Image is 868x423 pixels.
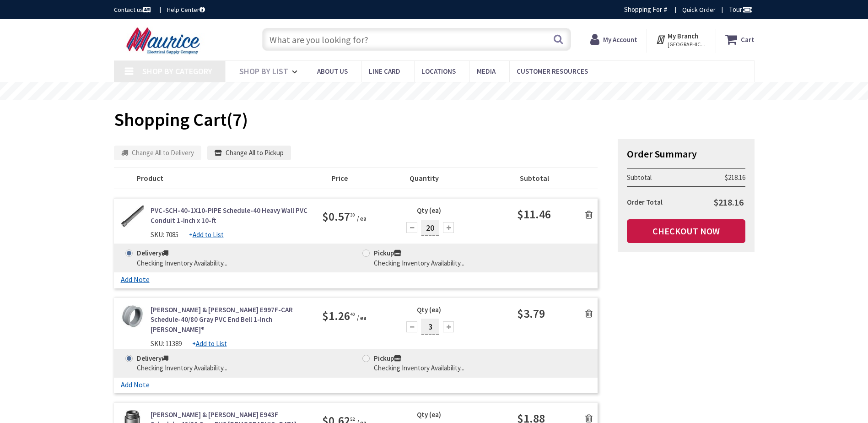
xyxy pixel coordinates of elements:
[517,204,551,224] span: $11.46
[663,5,668,14] strong: #
[151,305,309,334] a: [PERSON_NAME] & [PERSON_NAME] E997F-CAR Schedule-40/80 Gray PVC End Bell 1-Inch [PERSON_NAME]®
[369,67,400,76] span: Line Card
[725,31,755,48] a: Cart
[207,146,291,160] button: Change All to Pickup
[322,206,355,226] span: $0.57
[189,230,224,239] a: +Add to List
[603,35,637,44] strong: My Account
[417,410,441,419] span: Qty (ea)
[410,174,439,183] strong: Quantity
[682,5,716,14] a: Quick Order
[121,275,150,284] a: Add Note
[417,305,441,314] span: Qty (ea)
[151,230,178,239] span: SKU: 7085
[741,31,755,48] strong: Cart
[196,339,227,348] u: Add to List
[137,363,227,373] div: Checking Inventory Availability...
[350,212,355,218] sup: 30
[590,31,637,48] a: My Account
[520,174,549,183] strong: Subtotal
[656,31,706,48] div: My Branch [GEOGRAPHIC_DATA], [GEOGRAPHIC_DATA]
[627,169,690,186] th: Subtotal
[137,354,168,363] strong: Delivery
[121,305,144,328] img: Thomas & Betts E997F-CAR Schedule-40/80 Gray PVC End Bell 1-Inch Carlon®
[624,5,662,14] span: Shopping For
[121,380,150,389] a: Add Note
[357,215,367,223] small: / ea
[351,87,518,97] rs-layer: Free Same Day Pickup at 15 Locations
[192,339,227,348] a: +Add to List
[239,66,288,76] span: Shop By List
[668,32,698,40] strong: My Branch
[137,258,227,268] div: Checking Inventory Availability...
[357,315,367,322] small: / ea
[374,249,401,257] strong: Pickup
[114,5,152,14] a: Contact us
[332,174,348,183] strong: Price
[114,146,201,160] button: Change All to Delivery
[137,249,168,257] strong: Delivery
[627,148,745,159] h4: Order Summary
[137,174,163,183] strong: Product
[322,306,355,325] span: $1.26
[627,219,745,243] a: Checkout Now
[193,230,224,239] u: Add to List
[668,41,706,48] span: [GEOGRAPHIC_DATA], [GEOGRAPHIC_DATA]
[226,108,248,131] span: (7)
[350,416,355,422] sup: 52
[121,206,144,228] img: PVC-SCH-40-1X10-PIPE Schedule-40 Heavy Wall PVC Conduit 1-Inch x 10-ft
[517,67,588,76] span: Customer Resources
[421,67,456,76] span: Locations
[729,5,752,14] span: Tour
[374,354,401,363] strong: Pickup
[714,196,744,208] span: $218.16
[151,206,309,225] a: PVC-SCH-40-1X10-PIPE Schedule-40 Heavy Wall PVC Conduit 1-Inch x 10-ft
[262,28,571,51] input: What are you looking for?
[317,67,348,76] span: About us
[151,339,182,348] span: SKU: 11389
[114,27,215,55] img: Maurice Electrical Supply Company
[167,5,205,14] a: Help Center
[627,198,663,206] strong: Order Total
[374,363,464,373] div: Checking Inventory Availability...
[517,304,545,323] span: $3.79
[142,66,212,76] span: Shop By Category
[725,173,745,182] span: $218.16
[350,311,355,317] sup: 40
[374,258,464,268] div: Checking Inventory Availability...
[477,67,496,76] span: Media
[114,109,755,130] h1: Shopping Cart
[417,206,441,215] span: Qty (ea)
